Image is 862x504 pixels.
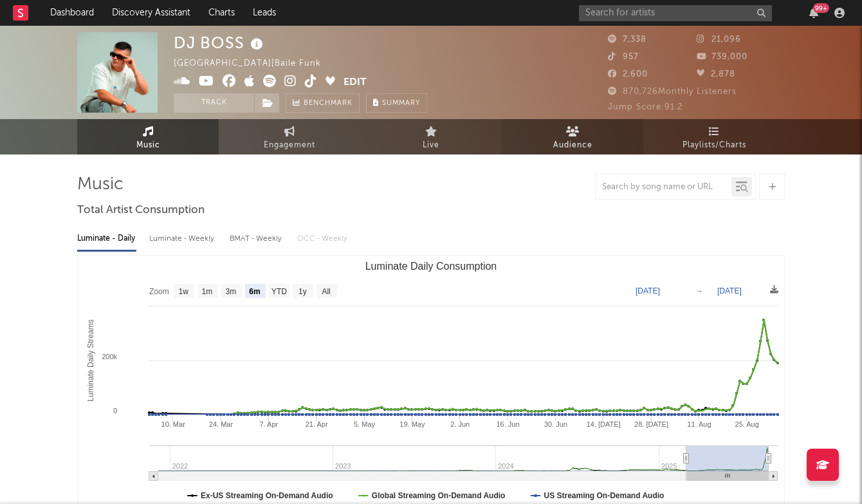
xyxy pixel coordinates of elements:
text: 14. [DATE] [587,420,621,428]
text: Ex-US Streaming On-Demand Audio [201,491,333,500]
span: Total Artist Consumption [77,203,205,218]
text: Global Streaming On-Demand Audio [372,491,506,500]
text: Zoom [149,287,169,296]
span: Engagement [264,138,315,153]
text: 24. Mar [209,420,234,428]
div: Luminate - Weekly [149,228,217,250]
button: Track [174,93,254,113]
span: Music [136,138,160,153]
text: 1w [179,287,189,296]
span: 739,000 [697,53,747,61]
text: [DATE] [636,286,660,295]
text: 1y [298,287,307,296]
input: Search for artists [579,5,772,21]
text: 200k [102,353,117,360]
span: 21,096 [697,35,741,44]
text: Luminate Daily Consumption [365,261,497,272]
text: US Streaming On-Demand Audio [544,491,664,500]
span: Audience [553,138,592,153]
a: Music [77,119,219,154]
a: Playlists/Charts [643,119,785,154]
text: 28. [DATE] [634,420,668,428]
a: Audience [502,119,643,154]
span: Summary [382,100,420,107]
input: Search by song name or URL [596,182,731,192]
text: 1m [202,287,213,296]
span: 2,878 [697,70,735,79]
text: 10. Mar [161,420,186,428]
div: BMAT - Weekly [230,228,284,250]
div: 99 + [813,3,829,13]
text: → [695,286,703,295]
div: Luminate - Daily [77,228,136,250]
div: DJ BOSS [174,32,266,53]
text: 3m [226,287,237,296]
text: 6m [249,287,260,296]
text: 2. Jun [450,420,470,428]
div: [GEOGRAPHIC_DATA] | Baile Funk [174,56,336,71]
span: Jump Score: 91.2 [608,103,683,111]
text: YTD [271,287,287,296]
text: 21. Apr [306,420,328,428]
text: 25. Aug [735,420,759,428]
span: Live [423,138,439,153]
text: 19. May [399,420,425,428]
text: All [322,287,330,296]
text: Luminate Daily Streams [86,319,95,401]
text: [DATE] [717,286,742,295]
text: 30. Jun [544,420,567,428]
button: Edit [344,75,367,91]
span: Playlists/Charts [683,138,746,153]
text: 0 [113,407,117,415]
button: 99+ [809,8,818,18]
span: 2,600 [608,70,648,79]
span: Benchmark [304,96,353,111]
a: Engagement [219,119,360,154]
a: Benchmark [286,93,360,113]
text: 5. May [354,420,376,428]
button: Summary [366,93,427,113]
a: Live [360,119,502,154]
span: 7,338 [608,35,646,44]
span: 957 [608,53,639,61]
text: 11. Aug [687,420,711,428]
text: 16. Jun [496,420,519,428]
text: 7. Apr [259,420,278,428]
span: 870,726 Monthly Listeners [608,88,737,96]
